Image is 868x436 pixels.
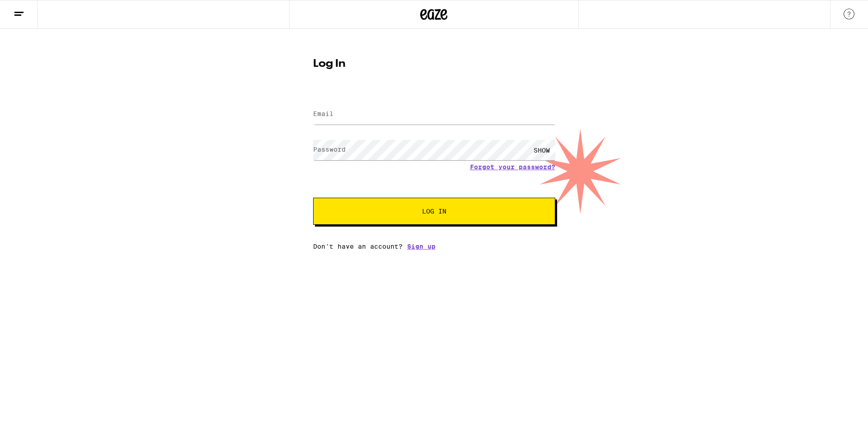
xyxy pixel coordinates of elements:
[470,163,555,171] a: Forgot your password?
[528,140,555,160] div: SHOW
[407,243,436,250] a: Sign up
[313,198,555,225] button: Log In
[313,59,555,70] h1: Log In
[313,243,555,250] div: Don't have an account?
[422,208,446,214] span: Log In
[313,104,555,125] input: Email
[313,110,333,117] label: Email
[313,146,346,153] label: Password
